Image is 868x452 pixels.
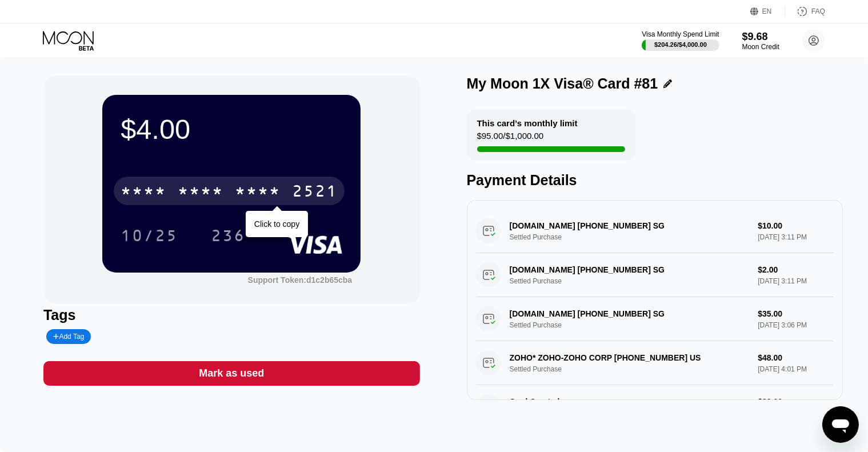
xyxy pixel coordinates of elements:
[742,31,779,51] div: $9.68Moon Credit
[742,31,779,43] div: $9.68
[477,131,544,146] div: $95.00 / $1,000.00
[112,221,186,250] div: 10/25
[642,30,719,51] div: Visa Monthly Spend Limit$204.26/$4,000.00
[750,6,785,17] div: EN
[467,172,843,189] div: Payment Details
[654,41,707,48] div: $204.26 / $4,000.00
[742,43,779,51] div: Moon Credit
[292,183,338,202] div: 2521
[202,221,254,250] div: 236
[199,367,264,380] div: Mark as used
[467,75,658,92] div: My Moon 1X Visa® Card #81
[762,7,772,15] div: EN
[43,307,420,323] div: Tags
[121,113,342,145] div: $4.00
[211,228,245,246] div: 236
[822,406,859,443] iframe: Button to launch messaging window
[121,228,178,246] div: 10/25
[46,329,91,344] div: Add Tag
[248,275,353,285] div: Support Token:d1c2b65cba
[43,361,420,386] div: Mark as used
[254,219,299,229] div: Click to copy
[477,118,578,128] div: This card’s monthly limit
[53,333,84,341] div: Add Tag
[642,30,719,38] div: Visa Monthly Spend Limit
[811,7,825,15] div: FAQ
[248,275,353,285] div: Support Token: d1c2b65cba
[785,6,825,17] div: FAQ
